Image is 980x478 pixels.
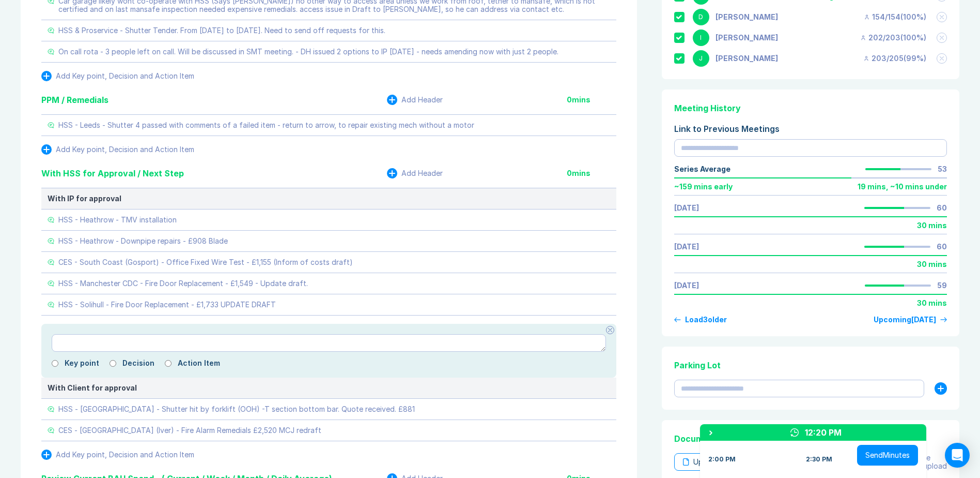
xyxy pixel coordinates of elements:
[122,359,154,367] label: Decision
[674,243,699,251] a: [DATE]
[58,216,177,224] div: HSS - Heathrow - TMV installation
[858,183,947,191] div: 19 mins , ~ 10 mins under
[48,384,610,392] div: With Client for approval
[674,432,947,445] div: Documents & Images
[674,453,750,471] div: Upload File(s)
[567,169,616,177] div: 0 mins
[58,237,228,245] div: HSS - Heathrow - Downpipe repairs - £908 Blade
[58,258,353,266] div: CES - South Coast (Gosport) - Office Fixed Wire Test - £1,155 (Inform of costs draft)
[693,50,709,67] div: J
[41,144,194,155] button: Add Key point, Decision and Action Item
[917,221,947,230] div: 30 mins
[860,34,926,42] div: 202 / 203 ( 100 %)
[864,13,926,21] div: 154 / 154 ( 100 %)
[937,281,947,290] div: 59
[58,405,415,413] div: HSS - [GEOGRAPHIC_DATA] - Shutter hit by forklift (OOH) -T section bottom bar. Quote received. £881
[874,316,947,324] a: Upcoming[DATE]
[56,451,194,459] div: Add Key point, Decision and Action Item
[41,167,184,180] div: With HSS for Approval / Next Step
[387,95,443,105] button: Add Header
[874,316,936,324] div: Upcoming [DATE]
[857,445,918,466] button: SendMinutes
[567,96,616,104] div: 0 mins
[674,359,947,371] div: Parking Lot
[693,9,709,25] div: D
[41,71,194,81] button: Add Key point, Decision and Action Item
[863,54,926,63] div: 203 / 205 ( 99 %)
[401,169,443,177] div: Add Header
[674,281,699,290] a: [DATE]
[48,195,610,203] div: With IP for approval
[58,121,474,129] div: HSS - Leeds - Shutter 4 passed with comments of a failed item - return to arrow, to repair existi...
[708,455,736,464] div: 2:00 PM
[41,450,194,460] button: Add Key point, Decision and Action Item
[715,13,778,21] div: David Hayter
[674,102,947,114] div: Meeting History
[58,426,321,435] div: CES - [GEOGRAPHIC_DATA] (Iver) - Fire Alarm Remedials £2,520 MCJ redraft
[56,72,194,80] div: Add Key point, Decision and Action Item
[945,443,970,468] div: Open Intercom Messenger
[715,54,778,63] div: Jonny Welbourn
[693,29,709,46] div: I
[917,260,947,268] div: 30 mins
[938,165,947,173] div: 53
[65,359,99,367] label: Key point
[685,316,727,324] div: Load 3 older
[58,279,308,288] div: HSS - Manchester CDC - Fire Door Replacement - £1,549 - Update draft.
[715,34,778,42] div: Iain Parnell
[674,316,727,324] button: Load3older
[674,165,730,173] div: Series Average
[58,301,276,309] div: HSS - Solihull - Fire Door Replacement - £1,733 UPDATE DRAFT
[41,94,108,106] div: PPM / Remedials
[56,145,194,154] div: Add Key point, Decision and Action Item
[178,359,220,367] label: Action Item
[401,96,443,104] div: Add Header
[58,48,558,56] div: On call rota - 3 people left on call. Will be discussed in SMT meeting. - DH issued 2 options to ...
[674,123,947,135] div: Link to Previous Meetings
[58,26,385,35] div: HSS & Proservice - Shutter Tender. From [DATE] to [DATE]. Need to send off requests for this.
[805,426,842,439] div: 12:20 PM
[937,204,947,212] div: 60
[674,183,733,191] div: ~ 159 mins early
[917,299,947,307] div: 30 mins
[674,204,699,212] a: [DATE]
[387,168,443,178] button: Add Header
[806,455,832,464] div: 2:30 PM
[937,243,947,251] div: 60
